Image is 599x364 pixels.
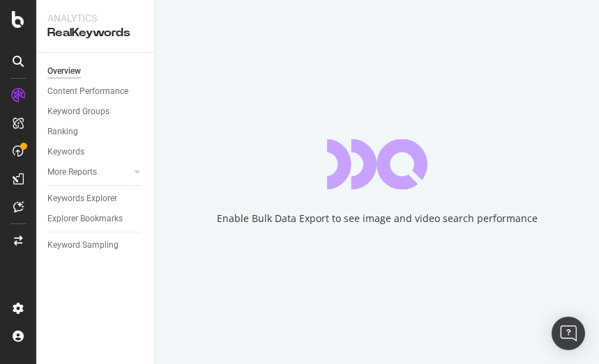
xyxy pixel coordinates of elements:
[47,212,144,226] a: Explorer Bookmarks
[47,145,84,159] div: Keywords
[47,104,109,119] div: Keyword Groups
[552,317,585,350] div: Open Intercom Messenger
[47,165,130,180] a: More Reports
[47,165,97,180] div: More Reports
[47,11,143,25] div: Analytics
[47,104,144,119] a: Keyword Groups
[47,191,117,206] div: Keywords Explorer
[327,139,427,189] div: animation
[47,84,144,99] a: Content Performance
[47,191,144,206] a: Keywords Explorer
[47,238,119,253] div: Keyword Sampling
[47,25,143,41] div: RealKeywords
[47,125,78,139] div: Ranking
[47,212,123,226] div: Explorer Bookmarks
[47,238,144,253] a: Keyword Sampling
[47,64,81,79] div: Overview
[47,84,128,99] div: Content Performance
[47,145,144,159] a: Keywords
[47,64,144,79] a: Overview
[47,125,144,139] a: Ranking
[217,212,538,225] div: Enable Bulk Data Export to see image and video search performance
